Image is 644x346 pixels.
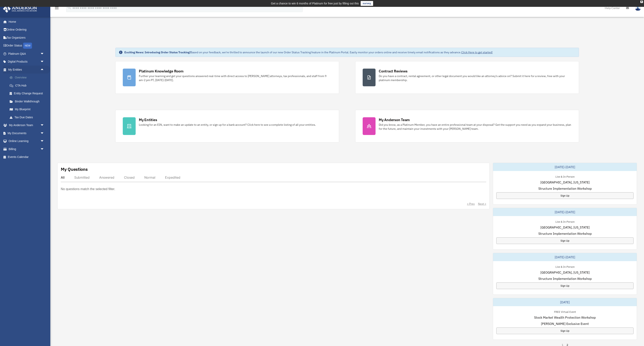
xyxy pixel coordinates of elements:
[40,129,48,137] span: arrow_drop_down
[6,74,50,82] a: Overview
[496,192,634,199] a: Sign Up
[3,26,50,34] a: Online Ordering
[3,58,50,66] a: Digital Productsarrow_drop_down
[40,137,48,145] span: arrow_drop_down
[139,117,157,122] div: My Entities
[2,5,38,13] img: Anderson Advisors Platinum Portal
[271,1,359,6] div: Get a chance to win 6 months of Platinum for free just by filling out this
[552,219,578,223] div: Live & In-Person
[3,121,50,129] a: My Anderson Teamarrow_drop_down
[493,208,637,216] div: [DATE]-[DATE]
[6,90,50,98] a: Entity Change Request
[552,264,578,269] div: Live & In-Person
[355,61,579,94] a: Contract Reviews Do you have a contract, rental agreement, or other legal document you would like...
[3,34,50,42] a: Tax Organizers
[551,309,579,314] div: FREE Virtual Event
[3,18,48,26] a: Home
[379,123,572,131] div: Did you know, as a Platinum Member, you have an entire professional team at your disposal? Get th...
[640,1,643,3] div: close
[541,321,589,326] span: [PERSON_NAME] Exclusive Event
[139,69,184,74] div: Platinum Knowledge Room
[496,282,634,289] a: Sign Up
[3,137,50,145] a: Online Learningarrow_drop_down
[493,253,637,261] div: [DATE]-[DATE]
[139,74,332,82] div: Further your learning and get your questions answered real-time with direct access to [PERSON_NAM...
[6,105,50,113] a: My Blueprint
[493,163,637,171] div: [DATE]-[DATE]
[124,50,493,54] div: Based on your feedback, we're thrilled to announce the launch of our new Order Status Tracking fe...
[496,327,634,334] a: Sign Up
[61,186,115,192] p: No questions match the selected filter.
[379,117,410,122] div: My Anderson Team
[124,175,135,179] div: Closed
[40,145,48,153] span: arrow_drop_down
[144,175,155,179] div: Normal
[54,6,59,10] i: menu
[355,110,579,142] a: My Anderson Team Did you know, as a Platinum Member, you have an entire professional team at your...
[99,175,114,179] div: Answered
[379,74,572,82] div: Do you have a contract, rental agreement, or other legal document you would like an attorney's ad...
[493,298,637,306] div: [DATE]
[139,123,316,127] div: Looking for an EIN, want to make an update to an entity, or sign up for a bank account? Click her...
[538,231,592,236] span: Structure Implementation Workshop
[74,175,90,179] div: Submitted
[3,153,50,161] a: Events Calendar
[165,175,180,179] div: Expedited
[3,42,50,50] a: Order StatusNEW
[3,66,50,74] a: My Entitiesarrow_drop_up
[361,1,373,6] a: survey
[61,175,65,179] div: All
[115,61,339,94] a: Platinum Knowledge Room Further your learning and get your questions answered real-time with dire...
[3,50,50,58] a: Platinum Q&Aarrow_drop_down
[3,145,50,153] a: Billingarrow_drop_down
[461,50,493,54] a: Click Here to get started!
[534,315,596,320] span: Stock Market Wealth Protection Workshop
[67,5,72,10] i: search
[3,129,50,137] a: My Documentsarrow_drop_down
[538,276,592,281] span: Structure Implementation Workshop
[40,66,48,74] span: arrow_drop_up
[540,225,590,230] span: [GEOGRAPHIC_DATA], [US_STATE]
[6,81,50,90] a: CTA Hub
[552,174,578,178] div: Live & In-Person
[40,58,48,66] span: arrow_drop_down
[6,113,50,121] a: Tax Due Dates
[40,50,48,58] span: arrow_drop_down
[635,5,641,11] img: User Pic
[61,166,88,172] div: My Questions
[54,7,59,10] a: menu
[540,270,590,275] span: [GEOGRAPHIC_DATA], [US_STATE]
[538,186,592,191] span: Structure Implementation Workshop
[496,237,634,244] a: Sign Up
[115,110,339,142] a: My Entities Looking for an EIN, want to make an update to an entity, or sign up for a bank accoun...
[379,69,408,74] div: Contract Reviews
[6,97,50,105] a: Binder Walkthrough
[124,50,190,54] strong: Exciting News: Introducing Order Status Tracking!
[40,121,48,130] span: arrow_drop_down
[23,43,32,49] div: NEW
[540,180,590,185] span: [GEOGRAPHIC_DATA], [US_STATE]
